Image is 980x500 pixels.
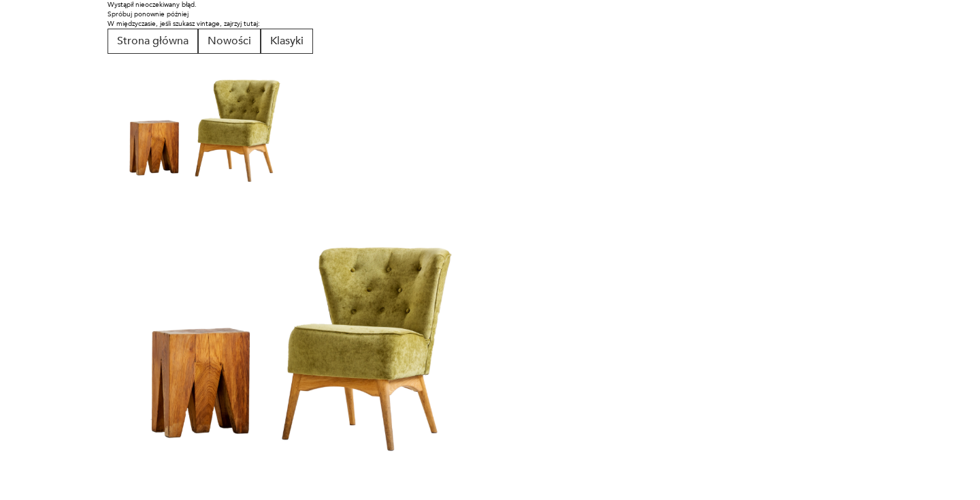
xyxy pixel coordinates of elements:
button: Strona główna [108,29,198,54]
img: Fotel [108,196,504,473]
p: Spróbuj ponownie później [108,10,872,19]
a: Nowości [198,37,261,47]
button: Nowości [198,29,261,54]
p: W międzyczasie, jeśli szukasz vintage, zajrzyj tutaj: [108,19,872,29]
button: Klasyki [261,29,313,54]
a: Klasyki [261,37,313,47]
a: Strona główna [108,37,198,47]
img: Fotel [108,54,306,193]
